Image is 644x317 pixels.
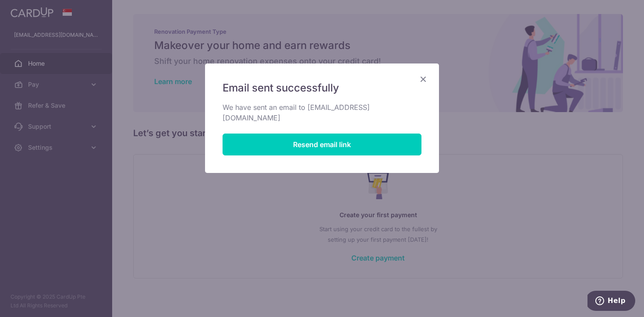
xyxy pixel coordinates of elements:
button: Close [418,74,428,85]
p: We have sent an email to [EMAIL_ADDRESS][DOMAIN_NAME] [223,102,421,123]
iframe: Opens a widget where you can find more information [587,291,635,313]
span: Email sent successfully [223,81,339,95]
button: Resend email link [223,134,421,155]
